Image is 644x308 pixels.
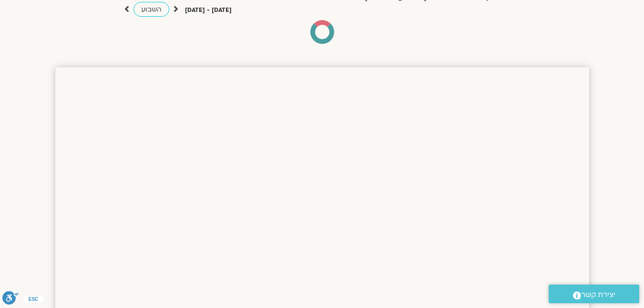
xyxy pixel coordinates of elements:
p: [DATE] - [DATE] [185,5,232,15]
a: השבוע [133,2,169,17]
span: יצירת קשר [581,288,615,301]
span: השבוע [141,5,162,14]
a: יצירת קשר [549,285,639,303]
